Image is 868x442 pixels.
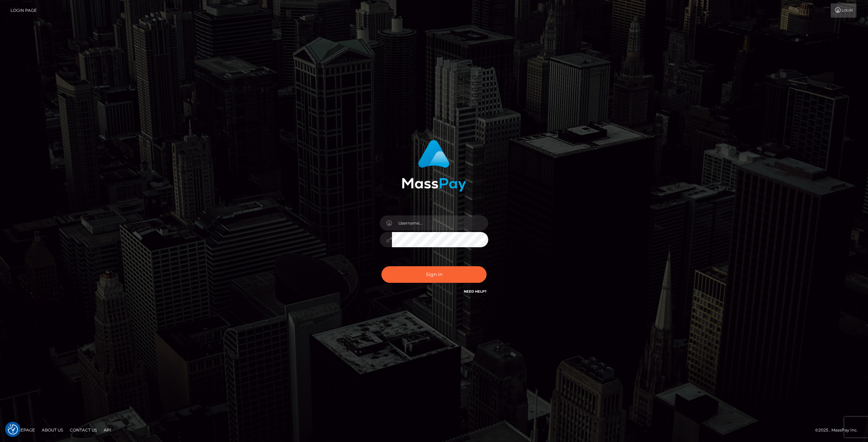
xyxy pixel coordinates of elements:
a: Login [831,3,856,18]
a: About Us [39,425,66,435]
img: MassPay Login [402,140,466,192]
a: Homepage [7,425,38,435]
a: Contact Us [67,425,100,435]
a: Login Page [11,3,37,18]
input: Username... [392,215,488,231]
img: Revisit consent button [8,424,18,435]
a: API [101,425,114,435]
div: © 2025 , MassPay Inc. [815,426,863,434]
button: Sign in [381,266,487,283]
a: Need Help? [464,289,487,294]
button: Consent Preferences [8,424,18,435]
